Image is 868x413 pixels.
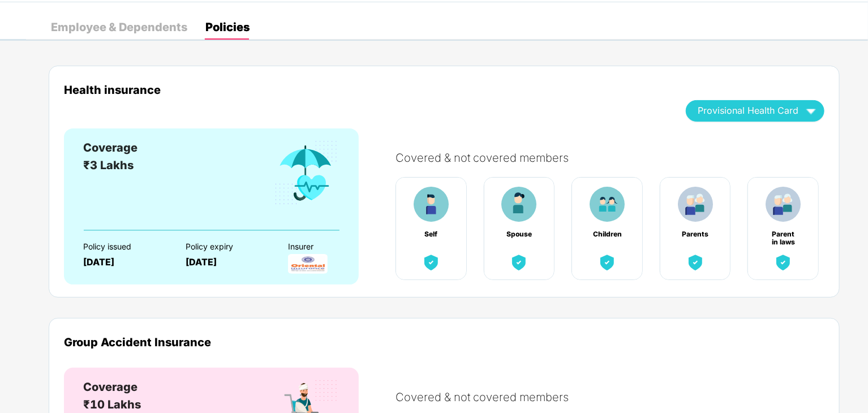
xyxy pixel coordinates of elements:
span: ₹3 Lakhs [83,158,134,172]
img: wAAAAASUVORK5CYII= [801,101,821,121]
img: benefitCardImg [509,252,529,273]
div: Policy issued [83,242,166,251]
img: benefitCardImg [766,187,801,222]
span: ₹10 Lakhs [83,398,141,411]
div: [DATE] [83,257,166,268]
div: Coverage [83,139,137,157]
span: Provisional Health Card [698,107,798,114]
img: benefitCardImg [773,252,793,273]
div: Parents [681,230,710,238]
div: Group Accident Insurance [64,335,824,349]
img: benefitCardImg [597,252,617,273]
img: benefitCardImg [421,252,441,273]
img: benefitCardImg [590,187,625,222]
div: Policy expiry [186,242,268,251]
div: Insurer [288,242,371,251]
div: Covered & not covered members [396,151,836,165]
div: Spouse [504,230,534,238]
div: Employee & Dependents [51,21,187,33]
img: benefitCardImg [678,187,713,222]
img: benefitCardImg [414,187,449,222]
img: benefitCardImg [273,139,340,207]
div: Coverage [83,378,141,396]
div: Children [592,230,622,238]
div: Parent in laws [768,230,798,238]
img: benefitCardImg [685,252,706,273]
div: Covered & not covered members [396,390,836,404]
div: Health insurance [64,83,669,96]
img: benefitCardImg [501,187,536,222]
button: Provisional Health Card [686,100,824,122]
div: [DATE] [186,257,268,268]
div: Self [416,230,446,238]
div: Policies [205,21,250,33]
img: InsurerLogo [288,254,328,274]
